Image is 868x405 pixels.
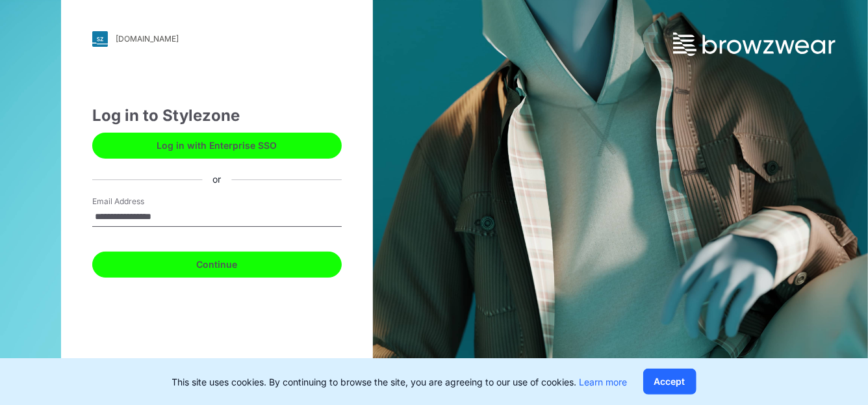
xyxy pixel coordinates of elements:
[92,252,342,278] button: Continue
[172,375,628,389] p: This site uses cookies. By continuing to browse the site, you are agreeing to our use of cookies.
[92,196,183,207] label: Email Address
[673,33,836,56] img: browzwear-logo.73288ffb.svg
[643,369,696,395] button: Accept
[580,376,628,387] a: Learn more
[92,31,342,47] a: [DOMAIN_NAME]
[203,173,232,187] div: or
[92,104,342,127] div: Log in to Stylezone
[116,34,179,44] div: [DOMAIN_NAME]
[92,133,342,159] button: Log in with Enterprise SSO
[92,31,108,47] img: svg+xml;base64,PHN2ZyB3aWR0aD0iMjgiIGhlaWdodD0iMjgiIHZpZXdCb3g9IjAgMCAyOCAyOCIgZmlsbD0ibm9uZSIgeG...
